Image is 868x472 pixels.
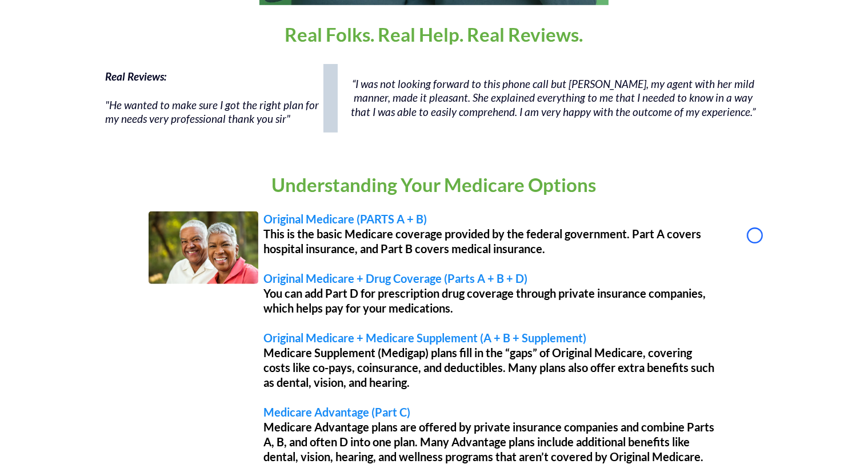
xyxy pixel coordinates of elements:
p: Medicare Supplement (Medigap) plans fill in the “gaps” of Original Medicare, covering costs like ... [264,345,720,390]
span: "He wanted to make sure I got the right plan for my needs very professional thank you sir" [106,98,319,126]
p: You can add Part D for prescription drug coverage through private insurance companies, which help... [264,286,720,315]
span: Understanding Your Medicare Options [272,173,597,196]
span: Medicare Advantage (Part C) [264,405,411,419]
span: Original Medicare + Medicare Supplement (A + B + Supplement) [264,331,587,345]
p: Medicare Advantage plans are offered by private insurance companies and combine Parts A, B, and o... [264,419,720,464]
p: This is the basic Medicare coverage provided by the federal government. Part A covers hospital in... [264,226,720,256]
span: “I was not looking forward to this phone call but [PERSON_NAME], my agent with her mild manner, m... [351,77,755,118]
span: Original Medicare + Drug Coverage (Parts A + B + D) [264,271,528,285]
span: Real Folks. Real Help. Real Reviews. [285,23,583,46]
span: Real Reviews: [106,70,167,83]
span: Original Medicare (PARTS A + B) [264,212,427,226]
img: Image [149,211,258,285]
